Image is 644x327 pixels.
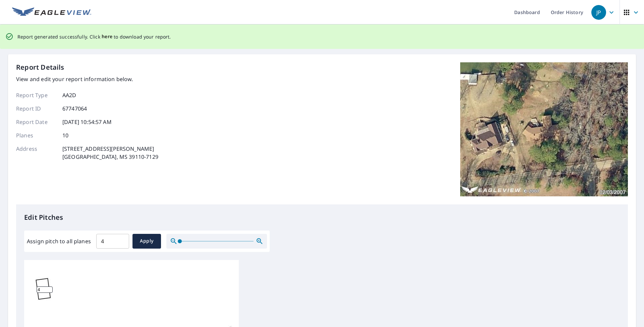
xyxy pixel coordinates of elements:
p: [STREET_ADDRESS][PERSON_NAME] [GEOGRAPHIC_DATA], MS 39110-7129 [62,145,158,161]
button: here [102,32,113,41]
p: Report Date [16,118,56,126]
p: Report Details [16,62,64,72]
p: Address [16,145,56,161]
p: 67747064 [62,105,87,113]
p: 10 [62,131,68,139]
input: 00.0 [96,232,129,251]
p: Report Type [16,91,56,99]
p: Report ID [16,105,56,113]
label: Assign pitch to all planes [27,237,91,245]
p: View and edit your report information below. [16,75,158,83]
p: [DATE] 10:54:57 AM [62,118,112,126]
p: Planes [16,131,56,139]
img: EV Logo [12,7,91,17]
button: Apply [132,234,161,249]
img: Top image [460,62,628,196]
div: JP [591,5,606,20]
p: Report generated successfully. Click to download your report. [17,32,171,41]
p: Edit Pitches [24,212,620,222]
span: Apply [138,237,156,245]
p: AA2D [62,91,76,99]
